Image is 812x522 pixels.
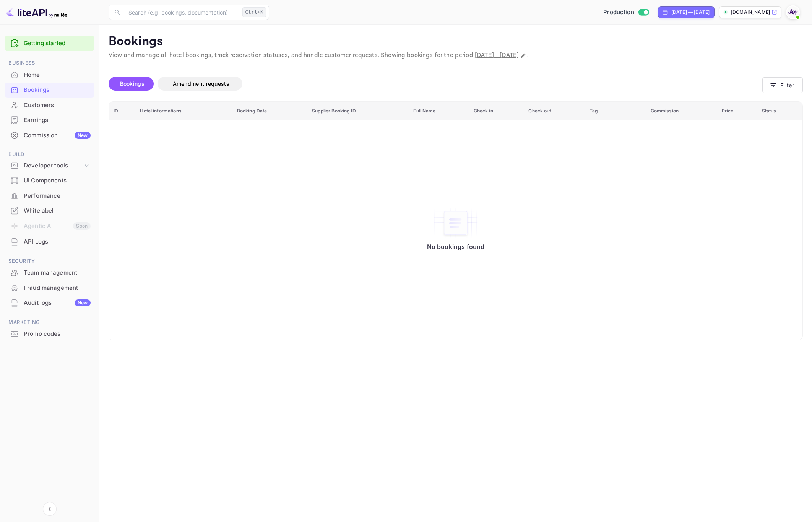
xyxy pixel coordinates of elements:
th: Status [757,102,802,120]
th: Check out [524,102,585,120]
span: Security [5,257,94,265]
div: Developer tools [5,159,94,172]
a: UI Components [5,173,94,187]
div: Customers [24,101,91,110]
div: Bookings [5,83,94,98]
th: ID [109,102,135,120]
a: Team management [5,265,94,280]
div: [DATE] — [DATE] [671,9,710,16]
a: Home [5,68,94,82]
div: Fraud management [24,284,91,293]
div: Whitelabel [5,203,94,218]
a: Earnings [5,113,94,127]
div: Earnings [24,116,91,125]
div: Earnings [5,113,94,128]
div: Team management [5,265,94,280]
div: Getting started [5,36,94,51]
th: Hotel informations [135,102,232,120]
div: Performance [5,189,94,203]
div: Audit logs [24,299,91,307]
span: Business [5,59,94,67]
a: Audit logsNew [5,296,94,310]
div: Commission [24,131,91,140]
img: With Joy [787,6,799,18]
th: Commission [646,102,717,120]
p: [DOMAIN_NAME] [731,9,770,16]
div: Performance [24,192,91,200]
img: No bookings found [433,207,479,239]
span: Bookings [120,80,145,87]
div: API Logs [24,237,91,246]
th: Booking Date [232,102,307,120]
a: Getting started [24,39,91,48]
button: Filter [762,77,803,93]
div: Audit logsNew [5,296,94,311]
div: Customers [5,98,94,113]
span: Production [603,8,634,17]
div: account-settings tabs [109,77,762,91]
div: Home [5,68,94,83]
a: API Logs [5,234,94,249]
div: Home [24,71,91,80]
div: Promo codes [24,330,91,338]
div: Switch to Sandbox mode [600,8,652,17]
div: Promo codes [5,327,94,341]
a: CommissionNew [5,128,94,142]
a: Whitelabel [5,203,94,218]
div: New [75,132,91,139]
span: [DATE] - [DATE] [475,51,519,59]
a: Fraud management [5,281,94,295]
input: Search (e.g. bookings, documentation) [124,5,239,20]
p: View and manage all hotel bookings, track reservation statuses, and handle customer requests. Sho... [109,51,803,60]
a: Performance [5,189,94,203]
th: Supplier Booking ID [307,102,409,120]
p: Bookings [109,34,803,49]
div: API Logs [5,234,94,249]
img: LiteAPI logo [6,6,67,18]
span: Marketing [5,318,94,327]
table: booking table [109,102,802,340]
button: Change date range [520,52,527,59]
div: Fraud management [5,281,94,296]
span: Amendment requests [173,80,229,87]
div: Team management [24,268,91,277]
div: Developer tools [24,161,83,170]
th: Tag [585,102,646,120]
th: Price [717,102,757,120]
p: No bookings found [427,243,485,250]
a: Bookings [5,83,94,97]
div: Bookings [24,86,91,94]
a: Customers [5,98,94,112]
div: New [75,299,91,306]
div: Ctrl+K [242,7,266,17]
th: Full Name [409,102,469,120]
div: UI Components [24,176,91,185]
div: Whitelabel [24,207,91,215]
span: Build [5,150,94,159]
button: Collapse navigation [43,502,57,516]
a: Promo codes [5,327,94,341]
th: Check in [469,102,524,120]
div: CommissionNew [5,128,94,143]
div: UI Components [5,173,94,188]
